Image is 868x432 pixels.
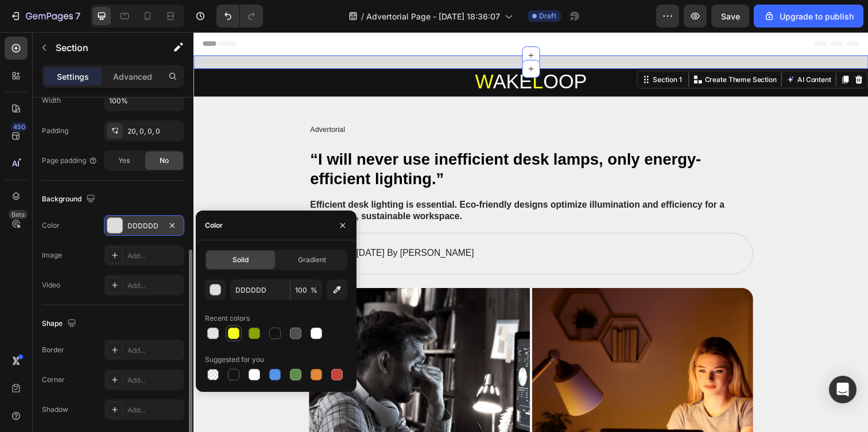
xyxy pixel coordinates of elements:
p: [DATE] By [PERSON_NAME] [166,220,286,232]
iframe: Design area [193,32,868,432]
h2: Rich Text Editor. Editing area: main [118,119,571,160]
span: Draft [539,11,556,21]
span: / [361,10,364,22]
p: Settings [57,71,89,83]
div: Color [205,220,223,231]
button: Upgrade to publish [754,5,863,28]
button: Save [711,5,749,28]
span: Save [721,11,740,21]
div: Border [42,345,64,355]
div: Color [42,220,60,231]
div: Upgrade to publish [764,10,854,22]
div: 20, 0, 0, 0 [127,126,181,137]
div: Undo/Redo [216,5,263,28]
button: 7 [5,5,86,28]
div: Add... [127,281,181,291]
img: gempages_432750572815254551-8d2257ed-66f6-49fd-b30e-0b54ba5554d2.png [127,212,156,240]
div: Suggested for you [205,355,264,365]
p: Create Theme Section [522,43,595,53]
div: Recent colors [205,313,250,324]
div: Image [42,250,62,260]
div: Width [42,95,61,106]
span: Yes [118,155,130,166]
div: Add... [127,345,181,356]
div: Add... [127,375,181,386]
div: Shape [42,316,79,332]
p: Advanced [113,71,152,83]
div: Background [42,192,98,207]
span: Solid [232,255,249,265]
input: Auto [104,90,184,111]
span: OOP [357,39,402,61]
button: AI Content [603,41,653,55]
div: DDDDDD [127,221,161,231]
span: AKE [305,39,346,61]
div: Add... [127,405,181,415]
p: W L [13,38,676,63]
p: 7 [75,9,80,23]
div: Padding [42,126,68,136]
div: Section 1 [467,43,501,53]
div: Add... [127,251,181,261]
p: Section [56,41,150,55]
div: 450 [11,122,28,131]
span: Gradient [298,255,326,265]
span: % [311,285,317,295]
span: Advertorial Page - [DATE] 18:36:07 [366,10,500,22]
p: Efficient desk lighting is essential. Eco-friendly designs optimize illumination and efficiency f... [119,170,570,194]
div: Beta [9,210,28,219]
div: Open Intercom Messenger [829,376,857,403]
p: “I will never use inefficient desk lamps, only energy-efficient lighting.” [119,120,570,159]
span: No [160,155,169,166]
div: Page padding [42,155,98,166]
p: Advertorial [119,95,570,104]
div: Video [42,280,60,290]
input: Eg: FFFFFF [230,279,290,300]
div: Shadow [42,404,68,415]
div: Corner [42,375,65,385]
h1: Rich Text Editor. Editing area: main [11,37,677,64]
